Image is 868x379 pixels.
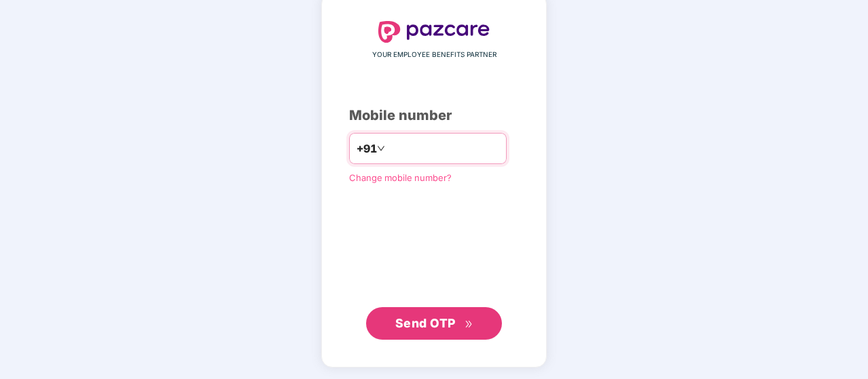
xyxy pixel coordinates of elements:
[378,21,490,43] img: logo
[465,320,473,329] span: double-right
[349,105,519,126] div: Mobile number
[357,140,377,157] span: +91
[377,144,385,153] span: down
[349,172,452,183] a: Change mobile number?
[372,49,496,60] span: YOUR EMPLOYEE BENEFITS PARTNER
[395,316,456,330] span: Send OTP
[366,307,502,340] button: Send OTPdouble-right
